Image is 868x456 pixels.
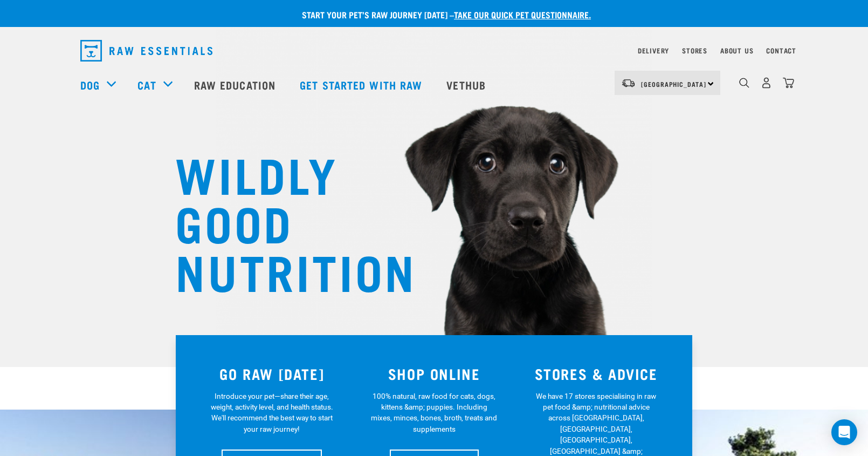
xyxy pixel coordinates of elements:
a: Stores [682,49,707,52]
a: Dog [80,77,100,93]
h3: SHOP ONLINE [360,365,509,382]
h3: STORES & ADVICE [521,365,671,382]
img: van-moving.png [621,78,636,88]
nav: dropdown navigation [72,36,796,66]
a: Vethub [436,63,499,106]
a: Delivery [638,49,669,52]
a: Cat [137,77,156,93]
img: home-icon@2x.png [783,77,794,89]
a: Contact [766,49,796,52]
img: Raw Essentials Logo [80,40,212,62]
h3: GO RAW [DATE] [197,365,347,382]
span: [GEOGRAPHIC_DATA] [641,82,706,86]
h1: WILDLY GOOD NUTRITION [175,148,391,294]
a: Raw Education [183,63,289,106]
div: Open Intercom Messenger [831,419,857,445]
a: Get started with Raw [289,63,436,106]
a: About Us [720,49,753,52]
img: home-icon-1@2x.png [739,78,749,88]
p: Introduce your pet—share their age, weight, activity level, and health status. We'll recommend th... [209,391,335,435]
img: user.png [761,77,772,89]
a: take our quick pet questionnaire. [454,12,591,17]
p: 100% natural, raw food for cats, dogs, kittens &amp; puppies. Including mixes, minces, bones, bro... [371,391,498,435]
